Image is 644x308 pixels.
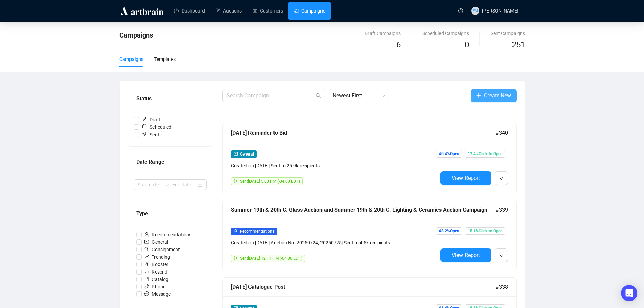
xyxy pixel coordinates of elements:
[294,2,325,20] a: Campaigns
[136,209,204,218] div: Type
[440,171,491,185] button: View Report
[473,8,478,14] span: EM
[222,200,517,270] a: Summer 19th & 20th C. Glass Auction and Summer 19th & 20th C. Lighting & Ceramics Auction Campaig...
[119,5,165,16] img: logo
[482,8,518,14] span: [PERSON_NAME]
[144,247,149,252] span: search
[142,238,171,246] span: General
[422,30,469,37] div: Scheduled Campaigns
[365,30,401,37] div: Draft Campaigns
[621,285,637,301] div: Open Intercom Messenger
[512,40,525,49] span: 251
[142,261,171,268] span: Booster
[496,206,508,214] span: #339
[139,131,162,138] span: Sent
[496,128,508,137] span: #340
[164,182,170,187] span: swap-right
[464,40,469,49] span: 0
[231,162,438,169] div: Created on [DATE] | Sent to 25.9k recipients
[138,181,162,188] input: Start date
[476,93,481,98] span: plus
[316,93,321,98] span: search
[471,89,517,102] button: Create New
[465,150,505,158] span: 12.4% Click to Open
[216,2,242,20] a: Auctions
[136,158,204,166] div: Date Range
[333,89,385,102] span: Newest First
[142,253,173,261] span: Trending
[172,181,196,188] input: End date
[144,277,149,281] span: book
[119,55,143,63] div: Campaigns
[253,2,283,20] a: Customers
[144,269,149,274] span: retweet
[465,227,505,235] span: 15.1% Click to Open
[222,123,517,193] a: [DATE] Reminder to Bid#340mailGeneralCreated on [DATE]| Sent to 25.9k recipientssendSent[DATE] 5:...
[231,283,496,291] div: [DATE] Catalogue Post
[452,175,480,181] span: View Report
[231,128,496,137] div: [DATE] Reminder to Bid
[142,246,183,253] span: Consignment
[144,291,149,296] span: message
[436,150,462,158] span: 40.4% Open
[436,227,462,235] span: 48.2% Open
[142,231,194,238] span: Recommendations
[234,179,238,183] span: send
[240,152,254,157] span: General
[458,8,463,13] span: question-circle
[139,123,174,131] span: Scheduled
[136,94,204,103] div: Status
[440,248,491,262] button: View Report
[144,232,149,237] span: user
[234,229,238,233] span: user
[144,254,149,259] span: rise
[142,276,171,283] span: Catalog
[234,256,238,260] span: send
[164,182,170,187] span: to
[142,283,168,290] span: Phone
[142,268,170,276] span: Resend
[240,256,302,261] span: Sent [DATE] 12:11 PM (-04:00 EDT)
[142,290,173,298] span: Message
[119,31,153,39] span: Campaigns
[491,30,525,37] div: Sent Campaigns
[484,91,511,100] span: Create New
[234,152,238,156] span: mail
[499,176,503,181] span: down
[499,254,503,258] span: down
[226,92,314,100] input: Search Campaign...
[144,262,149,266] span: rocket
[396,40,401,49] span: 6
[452,252,480,258] span: View Report
[154,55,176,63] div: Templates
[496,283,508,291] span: #338
[240,179,300,184] span: Sent [DATE] 5:00 PM (-04:00 EDT)
[174,2,205,20] a: Dashboard
[240,229,275,234] span: Recommendations
[231,206,496,214] div: Summer 19th & 20th C. Glass Auction and Summer 19th & 20th C. Lighting & Ceramics Auction Campaign
[144,239,149,244] span: mail
[231,239,438,246] div: Created on [DATE] | Auction No. 20250724, 20250725 | Sent to 4.5k recipients
[144,284,149,289] span: phone
[139,116,163,123] span: Draft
